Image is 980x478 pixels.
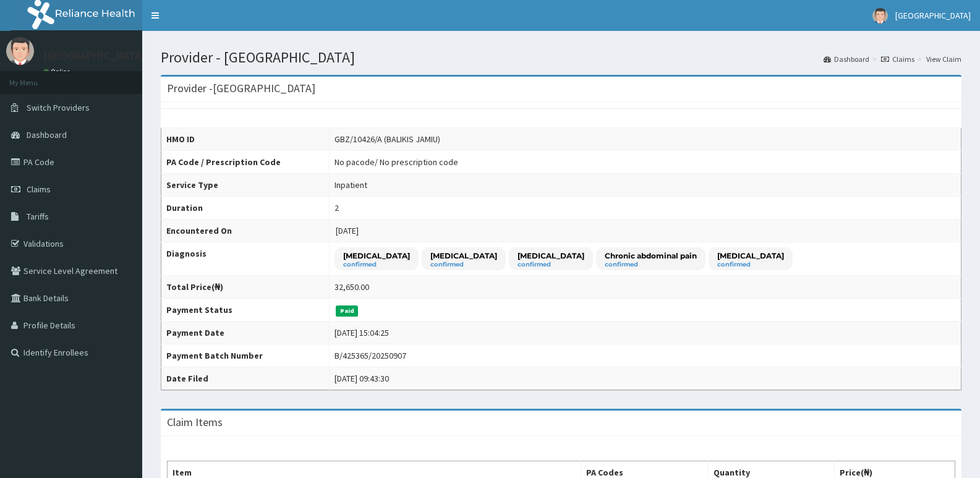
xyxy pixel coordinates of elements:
[161,242,330,276] th: Diagnosis
[167,417,223,428] h3: Claim Items
[27,102,90,113] span: Switch Providers
[161,128,330,151] th: HMO ID
[430,262,497,268] small: confirmed
[334,156,458,168] div: No pacode / No prescription code
[872,8,888,23] img: User Image
[43,50,145,61] p: [GEOGRAPHIC_DATA]
[161,220,330,242] th: Encountered On
[895,10,971,21] span: [GEOGRAPHIC_DATA]
[926,54,961,64] a: View Claim
[161,322,330,344] th: Payment Date
[334,202,339,214] div: 2
[161,367,330,390] th: Date Filed
[605,250,697,261] p: Chronic abdominal pain
[343,262,410,268] small: confirmed
[334,281,369,293] div: 32,650.00
[167,83,315,94] h3: Provider - [GEOGRAPHIC_DATA]
[334,349,406,362] div: B/425365/20250907
[334,372,389,385] div: [DATE] 09:43:30
[161,174,330,197] th: Service Type
[161,344,330,367] th: Payment Batch Number
[518,262,584,268] small: confirmed
[824,54,869,64] a: Dashboard
[336,305,358,317] span: Paid
[430,250,497,261] p: [MEDICAL_DATA]
[334,179,367,191] div: Inpatient
[43,67,73,76] a: Online
[334,326,389,339] div: [DATE] 15:04:25
[27,129,67,140] span: Dashboard
[27,184,51,195] span: Claims
[161,151,330,174] th: PA Code / Prescription Code
[334,133,440,145] div: GBZ/10426/A (BALIKIS JAMIU)
[161,299,330,322] th: Payment Status
[161,49,961,66] h1: Provider - [GEOGRAPHIC_DATA]
[717,250,784,261] p: [MEDICAL_DATA]
[717,262,784,268] small: confirmed
[336,225,359,236] span: [DATE]
[605,262,697,268] small: confirmed
[161,276,330,299] th: Total Price(₦)
[343,250,410,261] p: [MEDICAL_DATA]
[161,197,330,220] th: Duration
[6,37,34,65] img: User Image
[881,54,914,64] a: Claims
[518,250,584,261] p: [MEDICAL_DATA]
[27,211,49,222] span: Tariffs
